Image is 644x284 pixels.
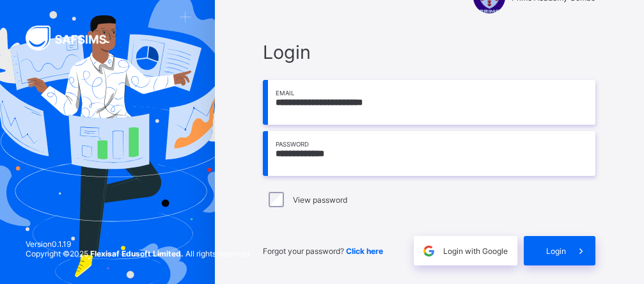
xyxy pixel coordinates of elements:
[443,246,508,256] span: Login with Google
[293,195,347,205] label: View password
[26,26,122,51] img: SAFSIMS Logo
[421,244,436,258] img: google.396cfc9801f0270233282035f929180a.svg
[26,239,251,249] span: Version 0.1.19
[263,246,383,256] span: Forgot your password?
[546,246,566,256] span: Login
[90,249,184,258] strong: Flexisaf Edusoft Limited.
[26,249,251,258] span: Copyright © 2025 All rights reserved.
[346,246,383,256] a: Click here
[263,41,595,63] span: Login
